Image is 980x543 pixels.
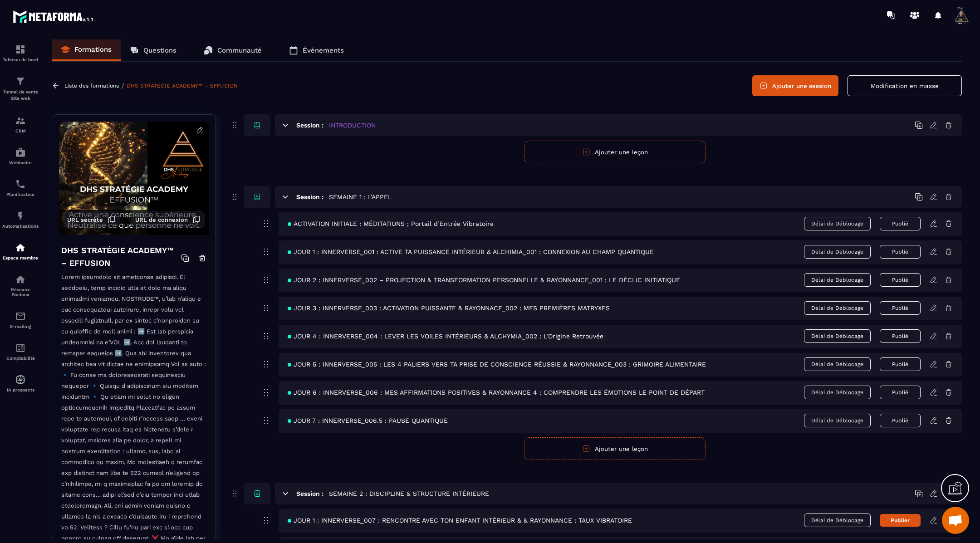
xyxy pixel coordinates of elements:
h5: SEMAINE 1 : L'APPEL [329,192,392,201]
img: formation [15,44,26,55]
p: Comptabilité [2,356,39,361]
span: JOUR 6 : INNERVERSE_006 : MES AFFIRMATIONS POSITIVES & RAYONNANCE 4 : COMPRENDRE LES ÉMOTIONS LE ... [288,389,705,396]
a: accountantaccountantComptabilité [2,336,39,367]
p: Réseaux Sociaux [2,287,39,297]
button: URL secrète [63,211,120,228]
button: Publié [880,273,921,287]
h4: DHS STRATÉGIE ACADEMY™ – EFFUSION [61,244,181,269]
span: Délai de Déblocage [804,514,871,527]
div: Ouvrir le chat [942,507,969,534]
p: Tunnel de vente Site web [2,89,39,102]
button: Publié [880,301,921,315]
button: Publié [880,329,921,343]
img: logo [13,8,94,24]
h5: INTRODUCTION [329,121,376,130]
span: JOUR 3 : INNERVERSE_003 : ACTIVATION PUISSANTE & RAYONNACE_002 : MES PREMIÈRES MATRYXES [288,304,610,312]
span: JOUR 1 : INNERVERSE_001 : ACTIVE TA PUISSANCE INTÉRIEUR & ALCHIMIA_001 : CONNEXION AU CHAMP QUANT... [288,248,654,255]
h5: SEMAINE 2 : DISCIPLINE & STRUCTURE INTÉRIEURE [329,489,489,498]
span: Délai de Déblocage [804,414,871,427]
img: scheduler [15,179,26,190]
p: Tableau de bord [2,57,39,62]
p: Questions [143,46,176,54]
a: schedulerschedulerPlanificateur [2,172,39,204]
img: formation [15,115,26,126]
button: Publié [880,386,921,399]
a: automationsautomationsWebinaire [2,140,39,172]
a: Liste des formations [64,83,119,89]
p: Automatisations [2,224,39,229]
p: Planificateur [2,192,39,197]
p: Webinaire [2,160,39,165]
h6: Session : [296,122,323,129]
button: URL de connexion [131,211,205,228]
span: Délai de Déblocage [804,357,871,371]
img: automations [15,242,26,253]
button: Modification en masse [848,75,962,96]
span: JOUR 5 : INNERVERSE_005 : LES 4 PALIERS VERS TA PRISE DE CONSCIENCE RÉUSSIE & RAYONNANCE_003 : GR... [288,361,706,368]
p: E-mailing [2,324,39,329]
a: Événements [280,39,353,61]
p: Événements [303,46,344,54]
span: URL de connexion [135,216,188,223]
button: Publié [880,245,921,259]
img: social-network [15,274,26,285]
span: Délai de Déblocage [804,217,871,230]
button: Ajouter une leçon [524,437,706,460]
p: CRM [2,128,39,133]
a: Communauté [195,39,271,61]
span: JOUR 7 : INNERVERSE_006.5 : PAUSE QUANTIQUE [288,417,448,424]
img: automations [15,147,26,158]
button: Publier [880,514,921,527]
span: ACTIVATION INITIALE : MÉDITATIONS ; Portail d’Entrée Vibratoire [288,220,494,227]
span: Délai de Déblocage [804,301,871,315]
p: Espace membre [2,255,39,260]
img: formation [15,76,26,87]
a: emailemailE-mailing [2,304,39,336]
img: automations [15,374,26,385]
p: IA prospects [2,387,39,392]
a: formationformationTunnel de vente Site web [2,69,39,108]
span: JOUR 2 : INNERVERSE_002 – PROJECTION & TRANSFORMATION PERSONNELLE & RAYONNANCE_001 : LE DÉCLIC IN... [288,276,680,284]
span: Délai de Déblocage [804,386,871,399]
img: accountant [15,342,26,353]
button: Ajouter une session [752,75,838,96]
button: Ajouter une leçon [524,141,706,163]
a: social-networksocial-networkRéseaux Sociaux [2,267,39,304]
h6: Session : [296,490,323,497]
a: Questions [121,39,186,61]
a: formationformationCRM [2,108,39,140]
span: JOUR 1 : INNERVERSE_007 : RENCONTRE AVEC TON ENFANT INTÉRIEUR & & RAYONNANCE : TAUX VIBRATOIRE [288,517,632,524]
img: email [15,311,26,322]
h6: Session : [296,193,323,201]
span: Délai de Déblocage [804,329,871,343]
a: automationsautomationsAutomatisations [2,204,39,235]
button: Publié [880,414,921,427]
span: Délai de Déblocage [804,273,871,287]
button: Publié [880,357,921,371]
button: Publié [880,217,921,230]
a: automationsautomationsEspace membre [2,235,39,267]
span: JOUR 4 : INNERVERSE_004 : LEVER LES VOILES INTÉRIEURS & ALCHYMIA_002 : L’Origine Retrouvée [288,333,603,340]
p: Formations [74,45,112,54]
a: Formations [52,39,121,61]
span: / [121,82,124,90]
a: DHS STRATÉGIE ACADEMY™ – EFFUSION [127,83,238,89]
img: automations [15,210,26,221]
span: URL secrète [67,216,103,223]
img: background [59,122,209,235]
span: Délai de Déblocage [804,245,871,259]
a: formationformationTableau de bord [2,37,39,69]
p: Communauté [217,46,262,54]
